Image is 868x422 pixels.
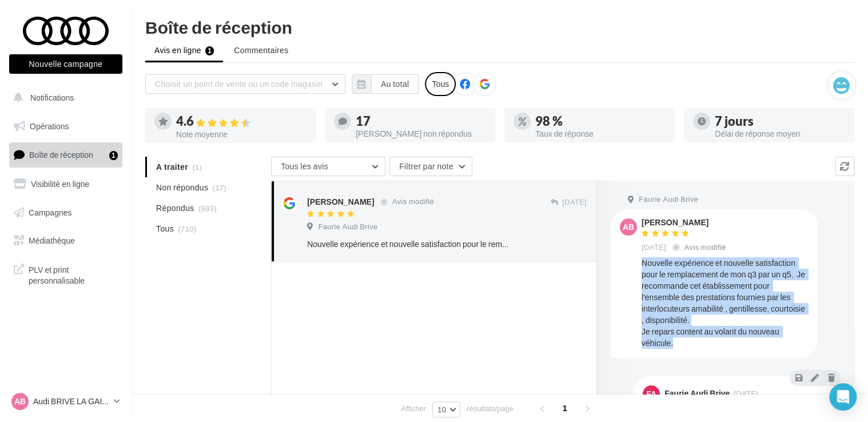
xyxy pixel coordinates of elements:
[155,79,322,89] span: Choisir un point de vente ou un code magasin
[307,238,512,250] div: Nouvelle expérience et nouvelle satisfaction pour le remplacement de mon q3 par un q5. Je recomma...
[156,223,174,234] span: Tous
[371,74,419,94] button: Au total
[145,18,854,35] div: Boîte de réception
[234,45,288,56] span: Commentaires
[401,403,426,414] span: Afficher
[29,262,118,286] span: PLV et print personnalisable
[281,161,328,171] span: Tous les avis
[33,396,109,407] p: Audi BRIVE LA GAILLARDE
[176,115,306,128] div: 4.6
[7,229,125,253] a: Médiathèque
[7,142,125,167] a: Boîte de réception1
[535,115,666,128] div: 98 %
[271,157,385,176] button: Tous les avis
[425,72,456,96] div: Tous
[14,396,26,407] span: AB
[389,157,472,176] button: Filtrer par note
[156,182,208,193] span: Non répondus
[352,74,419,94] button: Au total
[29,150,93,160] span: Boîte de réception
[535,130,666,138] div: Taux de réponse
[29,207,72,217] span: Campagnes
[318,222,377,232] span: Faurie Audi Brive
[30,121,69,131] span: Opérations
[7,257,125,291] a: PLV et print personnalisable
[7,86,120,110] button: Notifications
[829,383,857,411] div: Open Intercom Messenger
[9,391,122,412] a: AB Audi BRIVE LA GAILLARDE
[664,389,730,397] div: Faurie Audi Brive
[642,242,666,253] span: [DATE]
[642,218,728,226] div: [PERSON_NAME]
[562,197,587,208] span: [DATE]
[556,399,574,417] span: 1
[684,242,726,252] span: Avis modifié
[307,196,374,208] div: [PERSON_NAME]
[639,194,698,205] span: Faurie Audi Brive
[356,130,486,138] div: [PERSON_NAME] non répondus
[646,388,656,400] span: FA
[31,179,89,189] span: Visibilité en ligne
[467,403,513,414] span: résultats/page
[432,401,460,417] button: 10
[7,114,125,138] a: Opérations
[156,202,194,214] span: Répondus
[356,115,486,128] div: 17
[715,130,845,138] div: Délai de réponse moyen
[623,221,634,233] span: AB
[7,172,125,196] a: Visibilité en ligne
[392,197,434,206] span: Avis modifié
[213,183,226,192] span: (17)
[178,224,196,233] span: (710)
[30,93,74,102] span: Notifications
[734,390,758,397] span: [DATE]
[29,236,75,245] span: Médiathèque
[715,115,845,128] div: 7 jours
[7,201,125,225] a: Campagnes
[145,74,345,94] button: Choisir un point de vente ou un code magasin
[437,405,446,414] span: 10
[198,204,217,213] span: (693)
[109,151,118,160] div: 1
[9,54,122,74] button: Nouvelle campagne
[642,257,809,349] div: Nouvelle expérience et nouvelle satisfaction pour le remplacement de mon q3 par un q5. Je recomma...
[176,130,306,138] div: Note moyenne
